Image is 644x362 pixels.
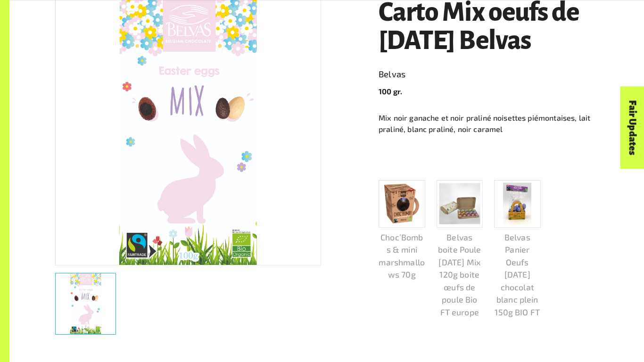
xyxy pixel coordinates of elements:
[379,86,598,97] p: 100 gr.
[437,180,483,318] a: Belvas boite Poule [DATE] Mix 120g boite œufs de poule Bio FT europe
[494,180,541,318] a: Belvas Panier Oeufs [DATE] chocolat blanc plein 150g BIO FT
[437,231,483,318] p: Belvas boite Poule [DATE] Mix 120g boite œufs de poule Bio FT europe
[379,231,425,281] p: Choc’Bombs & mini marshmallows 70g
[379,112,598,135] p: Mix noir ganache et noir praliné noisettes piémontaises, lait praliné, blanc praliné, noir caramel
[494,231,541,318] p: Belvas Panier Oeufs [DATE] chocolat blanc plein 150g BIO FT
[379,180,425,281] a: Choc’Bombs & mini marshmallows 70g
[379,67,598,82] a: Belvas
